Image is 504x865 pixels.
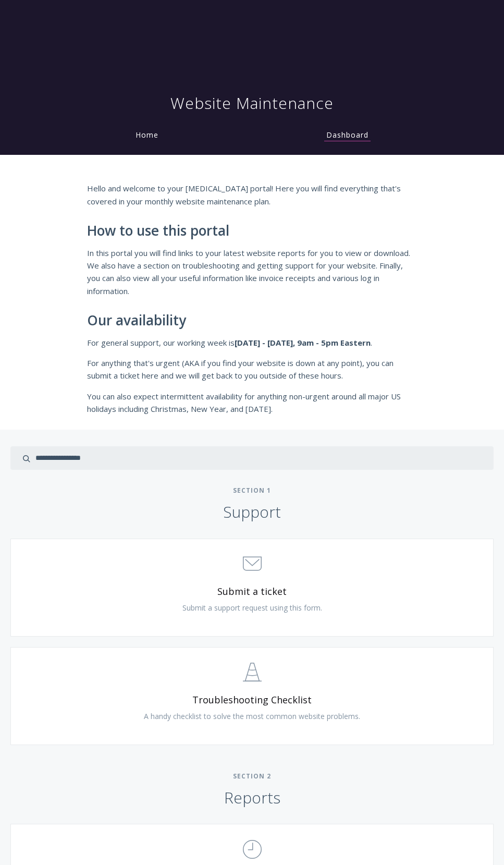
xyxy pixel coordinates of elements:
[182,603,322,613] span: Submit a support request using this form.
[10,446,494,470] input: search input
[87,390,417,416] p: You can also expect intermittent availability for anything non-urgent around all major US holiday...
[27,694,477,706] span: Troubleshooting Checklist
[324,130,371,141] a: Dashboard
[170,93,334,114] h1: Website Maintenance
[87,223,417,239] h2: How to use this portal
[87,247,417,298] p: In this portal you will find links to your latest website reports for you to view or download. We...
[87,182,417,208] p: Hello and welcome to your [MEDICAL_DATA] portal! Here you will find everything that's covered in ...
[10,647,494,745] a: Troubleshooting Checklist A handy checklist to solve the most common website problems.
[144,711,360,721] span: A handy checklist to solve the most common website problems.
[235,337,371,348] strong: [DATE] - [DATE], 9am - 5pm Eastern
[27,586,477,598] span: Submit a ticket
[87,313,417,328] h2: Our availability
[10,539,494,637] a: Submit a ticket Submit a support request using this form.
[87,357,417,382] p: For anything that's urgent (AKA if you find your website is down at any point), you can submit a ...
[133,130,161,140] a: Home
[87,336,417,349] p: For general support, our working week is .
